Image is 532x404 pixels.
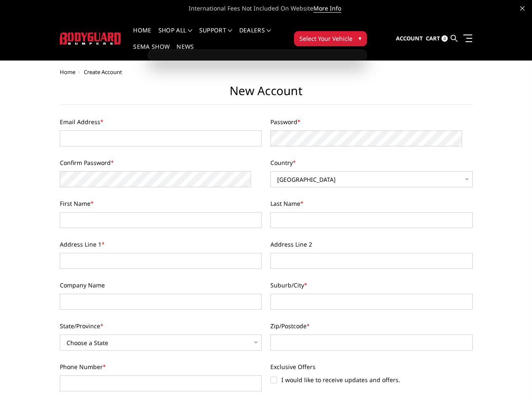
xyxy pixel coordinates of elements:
label: Phone Number [60,362,262,371]
label: Password [270,117,473,126]
a: shop all [158,27,192,44]
button: Select Your Vehicle [294,31,367,46]
label: Country [270,158,473,167]
label: Email Address [60,117,262,126]
label: Exclusive Offers [270,362,473,371]
label: Zip/Postcode [270,322,473,330]
label: Last Name [270,199,473,208]
a: Dealers [239,27,271,44]
h1: New Account [60,84,473,105]
a: Account [396,27,423,50]
a: SEMA Show [133,44,170,60]
span: Select Your Vehicle [299,34,353,43]
span: 0 [441,35,448,42]
iframe: Chat Widget [490,364,532,404]
span: ▾ [358,34,361,43]
span: Account [396,35,423,42]
label: State/Province [60,322,262,330]
a: News [176,44,194,60]
span: Cart [426,35,440,42]
label: Company Name [60,281,262,290]
label: Address Line 1 [60,240,262,249]
label: Confirm Password [60,158,262,167]
a: Home [133,27,151,44]
a: More Info [313,4,341,13]
label: Address Line 2 [270,240,473,249]
label: First Name [60,199,262,208]
label: I would like to receive updates and offers. [270,375,473,384]
a: Cart 0 [426,27,448,50]
label: Suburb/City [270,281,473,290]
span: Create Account [84,68,122,76]
a: Support [199,27,233,44]
img: BODYGUARD BUMPERS [60,32,122,45]
a: Home [60,68,75,76]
